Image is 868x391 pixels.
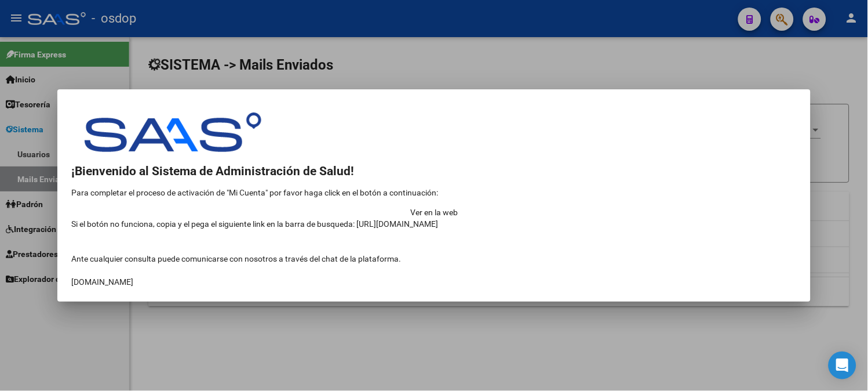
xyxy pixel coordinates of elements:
span: Ante cualquier consulta puede comunicarse con nosotros a través del chat de la plataforma. [71,254,401,287]
h2: ¡Bienvenido al Sistema de Administración de Salud! [71,165,797,177]
div: Open Intercom Messenger [829,352,856,379]
div: Si el botón no funciona, copia y el pega el siguiente link en la barra de busqueda: [URL][DOMAIN_... [71,218,797,230]
p: Para completar el proceso de activación de "Mi Cuenta" por favor haga click en el botón a continu... [71,187,797,198]
a: Ver en la web [71,207,797,218]
a: [DOMAIN_NAME] [71,277,133,287]
img: saas-logo [71,113,264,152]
